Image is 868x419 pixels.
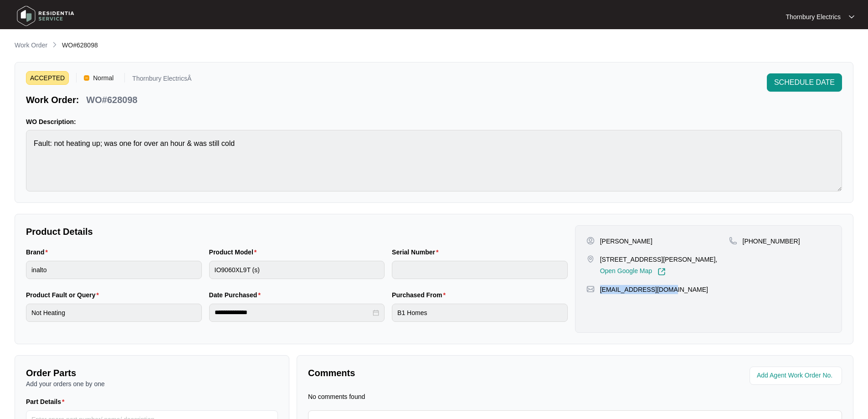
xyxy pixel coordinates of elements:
p: Thornbury Electrics [786,12,841,21]
p: Order Parts [26,367,278,379]
input: Brand [26,261,202,279]
p: WO#628098 [86,93,137,106]
label: Date Purchased [209,290,264,300]
p: Comments [308,367,569,379]
p: WO Description: [26,117,842,126]
input: Date Purchased [215,308,371,317]
p: Work Order [15,41,47,50]
input: Product Fault or Query [26,304,202,322]
p: [EMAIL_ADDRESS][DOMAIN_NAME] [600,285,708,294]
img: map-pin [729,237,737,245]
p: Product Details [26,225,568,238]
p: Add your orders one by one [26,379,278,388]
img: user-pin [586,237,595,245]
p: No comments found [308,392,365,401]
input: Add Agent Work Order No. [757,370,837,381]
p: Work Order: [26,93,79,106]
span: ACCEPTED [26,71,69,85]
input: Purchased From [392,304,568,322]
p: [PHONE_NUMBER] [743,237,800,246]
label: Serial Number [392,248,442,257]
p: [PERSON_NAME] [600,237,652,246]
img: dropdown arrow [849,15,854,19]
img: map-pin [586,255,595,263]
label: Purchased From [392,290,449,300]
textarea: Fault: not heating up; was one for over an hour & was still cold [26,130,842,191]
p: Thornbury ElectricsÂ [132,75,191,85]
a: Open Google Map [600,268,666,276]
label: Product Model [209,248,261,257]
button: SCHEDULE DATE [767,73,842,92]
input: Product Model [209,261,385,279]
span: WO#628098 [62,41,98,49]
img: map-pin [586,285,595,293]
img: Vercel Logo [84,75,89,81]
input: Serial Number [392,261,568,279]
p: [STREET_ADDRESS][PERSON_NAME], [600,255,718,264]
label: Part Details [26,397,68,406]
label: Product Fault or Query [26,290,103,300]
span: Normal [89,71,117,85]
img: chevron-right [51,41,58,48]
img: residentia service logo [14,2,77,30]
label: Brand [26,248,51,257]
a: Work Order [13,41,49,51]
img: Link-External [657,268,666,276]
span: SCHEDULE DATE [774,77,835,88]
